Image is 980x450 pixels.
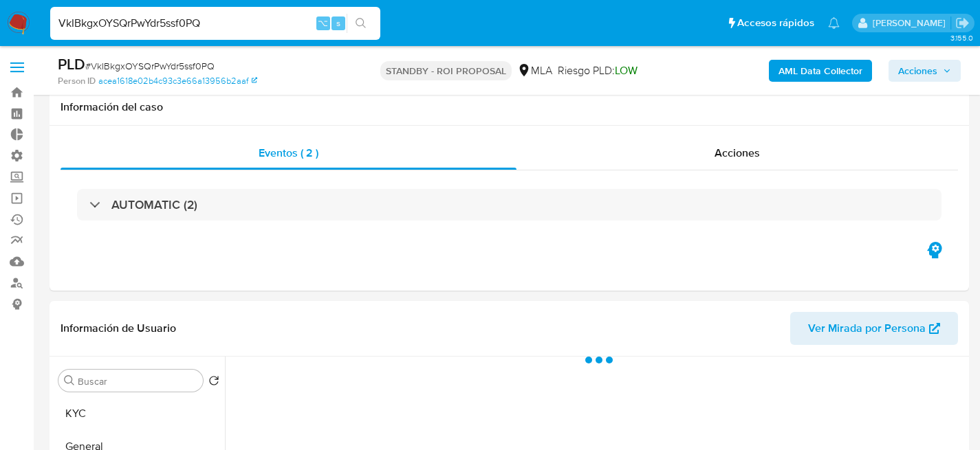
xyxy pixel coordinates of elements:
[615,63,638,78] span: LOW
[58,75,96,87] b: Person ID
[558,63,638,78] span: Riesgo PLD:
[111,197,197,212] h3: AUTOMATIC (2)
[808,312,926,345] span: Ver Mirada por Persona
[77,189,941,221] div: AUTOMATIC (2)
[778,60,862,82] b: AML Data Collector
[50,14,380,32] input: Buscar usuario o caso...
[955,16,970,30] a: Salir
[769,60,872,82] button: AML Data Collector
[828,17,840,29] a: Notificaciones
[208,375,219,390] button: Volver al orden por defecto
[259,145,318,161] span: Eventos ( 2 )
[380,61,512,80] p: STANDBY - ROI PROPOSAL
[347,14,375,33] button: search-icon
[58,53,85,75] b: PLD
[336,16,340,30] span: s
[318,16,328,30] span: ⌥
[873,16,950,30] p: facundo.marin@mercadolibre.com
[715,145,760,161] span: Acciones
[790,312,958,345] button: Ver Mirada por Persona
[61,100,958,114] h1: Información del caso
[898,60,937,82] span: Acciones
[737,16,814,30] span: Accesos rápidos
[517,63,552,78] div: MLA
[85,59,215,73] span: # VkIBkgxOYSQrPwYdr5ssf0PQ
[61,322,176,335] h1: Información de Usuario
[98,75,257,87] a: acea1618e02b4c93c3e66a13956b2aaf
[889,60,961,82] button: Acciones
[78,375,197,387] input: Buscar
[64,375,75,386] button: Buscar
[53,397,225,430] button: KYC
